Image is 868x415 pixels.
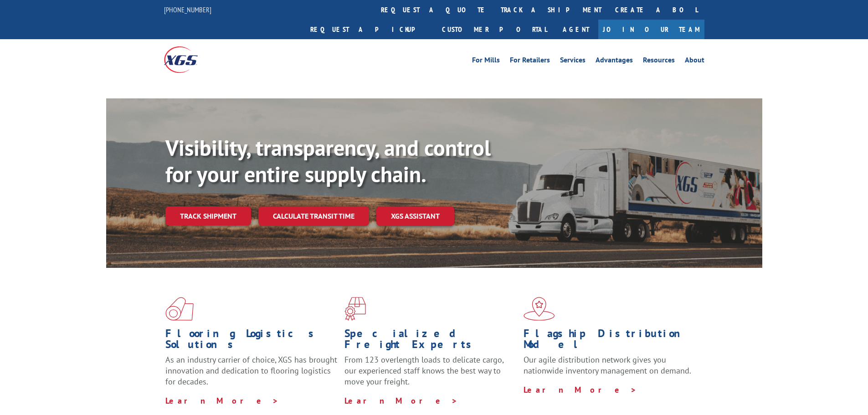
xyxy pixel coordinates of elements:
[165,206,251,225] a: Track shipment
[596,56,633,67] a: Advantages
[165,297,194,321] img: xgs-icon-total-supply-chain-intelligence-red
[524,328,696,354] h1: Flagship Distribution Model
[560,56,586,67] a: Services
[165,328,338,354] h1: Flooring Logistics Solutions
[165,395,279,406] a: Learn More >
[524,297,555,321] img: xgs-icon-flagship-distribution-model-red
[344,354,517,395] p: From 123 overlength loads to delicate cargo, our experienced staff knows the best way to move you...
[165,354,337,387] span: As an industry carrier of choice, XGS has brought innovation and dedication to flooring logistics...
[303,20,435,39] a: Request a pickup
[165,133,491,188] b: Visibility, transparency, and control for your entire supply chain.
[643,56,675,67] a: Resources
[344,297,366,321] img: xgs-icon-focused-on-flooring-red
[685,56,704,67] a: About
[164,5,211,14] a: [PHONE_NUMBER]
[344,395,458,406] a: Learn More >
[258,206,369,226] a: Calculate transit time
[376,206,454,226] a: XGS ASSISTANT
[554,20,598,39] a: Agent
[524,354,691,376] span: Our agile distribution network gives you nationwide inventory management on demand.
[598,20,704,39] a: Join Our Team
[344,328,517,354] h1: Specialized Freight Experts
[435,20,554,39] a: Customer Portal
[472,56,500,67] a: For Mills
[510,56,550,67] a: For Retailers
[524,384,637,395] a: Learn More >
